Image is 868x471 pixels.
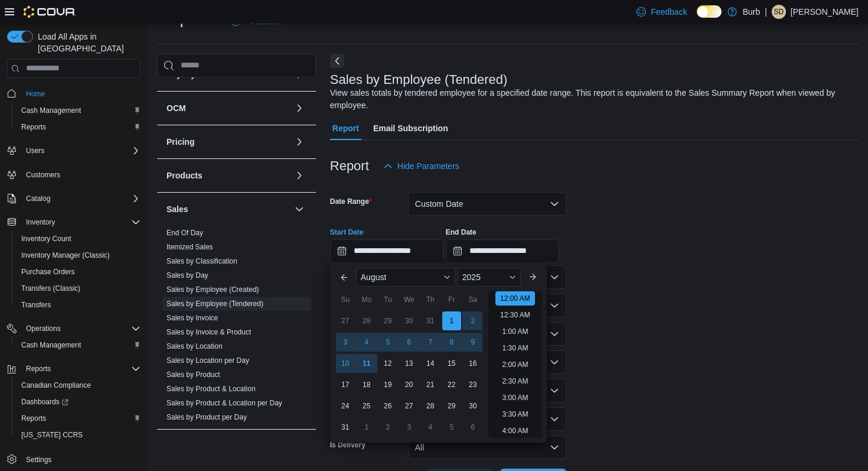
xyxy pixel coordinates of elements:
[330,54,344,68] button: Next
[167,342,223,351] span: Sales by Location
[21,167,141,182] span: Customers
[497,374,533,388] li: 2:30 AM
[774,5,784,19] span: SD
[17,265,80,279] a: Purchase Orders
[361,272,387,282] span: August
[17,281,141,295] span: Transfers (Classic)
[167,170,203,181] h3: Products
[167,384,256,394] span: Sales by Product & Location
[446,228,477,237] label: End Date
[378,375,397,394] div: day-19
[400,333,419,352] div: day-6
[292,135,306,149] button: Pricing
[550,301,559,310] button: Open list of options
[442,333,461,352] div: day-8
[550,329,559,339] button: Open list of options
[464,311,482,330] div: day-2
[2,360,145,377] button: Reports
[408,436,566,459] button: All
[357,397,376,415] div: day-25
[167,285,259,294] a: Sales by Employee (Created)
[497,407,533,421] li: 3:30 AM
[167,203,290,215] button: Sales
[21,87,50,101] a: Home
[17,232,76,246] a: Inventory Count
[442,290,461,309] div: Fr
[356,268,455,287] div: Button. Open the month selector. August is currently selected.
[400,311,419,330] div: day-30
[697,5,722,18] input: Dark Mode
[17,120,141,134] span: Reports
[26,170,60,180] span: Customers
[292,168,306,183] button: Products
[464,333,482,352] div: day-9
[421,311,440,330] div: day-31
[167,136,194,148] h3: Pricing
[357,311,376,330] div: day-28
[400,354,419,373] div: day-13
[17,103,141,118] span: Cash Management
[17,378,141,392] span: Canadian Compliance
[167,327,251,337] span: Sales by Invoice & Product
[462,272,481,282] span: 2025
[167,242,213,252] span: Itemized Sales
[446,239,559,263] input: Press the down key to open a popover containing a calendar.
[17,298,56,312] a: Transfers
[17,248,115,262] a: Inventory Manager (Classic)
[378,418,397,437] div: day-2
[12,119,145,135] button: Reports
[743,5,761,19] p: Burb
[330,228,364,237] label: Start Date
[21,234,71,243] span: Inventory Count
[157,226,316,429] div: Sales
[378,333,397,352] div: day-5
[550,358,559,367] button: Open list of options
[26,364,51,373] span: Reports
[442,375,461,394] div: day-22
[2,214,145,230] button: Inventory
[697,18,697,18] span: Dark Mode
[21,215,141,229] span: Inventory
[332,116,359,140] span: Report
[167,356,249,365] a: Sales by Location per Day
[21,144,141,158] span: Users
[167,371,220,379] a: Sales by Product
[167,399,282,407] a: Sales by Product & Location per Day
[336,333,355,352] div: day-3
[17,120,51,134] a: Reports
[400,290,419,309] div: We
[497,391,533,405] li: 3:00 AM
[495,291,535,306] li: 12:00 AM
[21,284,80,293] span: Transfers (Classic)
[21,397,68,407] span: Dashboards
[17,103,86,118] a: Cash Management
[421,375,440,394] div: day-21
[167,229,203,237] a: End Of Day
[336,311,355,330] div: day-27
[378,290,397,309] div: Tu
[336,397,355,415] div: day-24
[12,230,145,247] button: Inventory Count
[167,136,290,148] button: Pricing
[167,370,220,379] span: Sales by Product
[400,397,419,415] div: day-27
[167,243,213,251] a: Itemized Sales
[17,395,141,409] span: Dashboards
[26,455,51,464] span: Settings
[765,5,767,19] p: |
[12,297,145,313] button: Transfers
[21,144,49,158] button: Users
[330,197,372,206] label: Date Range
[17,232,141,246] span: Inventory Count
[167,271,208,280] span: Sales by Day
[12,394,145,410] a: Dashboards
[330,159,369,173] h3: Report
[21,430,83,440] span: [US_STATE] CCRS
[167,313,218,323] span: Sales by Invoice
[17,338,86,352] a: Cash Management
[495,308,535,322] li: 12:30 AM
[2,85,145,102] button: Home
[167,203,188,215] h3: Sales
[2,450,145,467] button: Settings
[791,5,859,19] p: [PERSON_NAME]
